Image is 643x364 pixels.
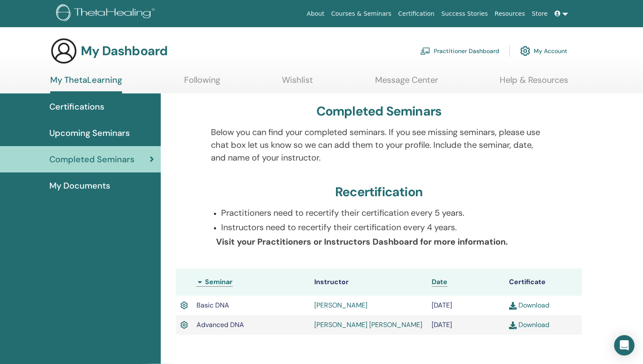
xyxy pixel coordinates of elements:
th: Certificate [505,268,582,296]
a: Help & Resources [500,75,568,91]
img: logo.png [56,4,158,23]
img: Active Certificate [180,300,188,311]
img: cog.svg [520,44,530,58]
p: Instructors need to recertify their certification every 4 years. [221,221,547,234]
a: Download [509,320,549,329]
a: [PERSON_NAME] [314,301,367,310]
a: Message Center [375,75,438,91]
a: Certification [395,6,438,22]
div: Open Intercom Messenger [614,335,634,356]
img: Active Certificate [180,319,188,330]
img: download.svg [509,322,517,329]
a: My Account [520,42,567,60]
th: Instructor [310,268,428,296]
span: Advanced DNA [196,320,244,329]
b: Visit your Practitioners or Instructors Dashboard for more information. [216,236,508,247]
a: About [303,6,327,22]
img: chalkboard-teacher.svg [420,47,430,55]
p: Practitioners need to recertify their certification every 5 years. [221,206,547,219]
span: Upcoming Seminars [49,127,130,139]
span: Certifications [49,100,104,113]
a: Resources [491,6,529,22]
a: Courses & Seminars [328,6,395,22]
a: Download [509,301,549,310]
img: generic-user-icon.jpg [50,37,77,65]
h3: My Dashboard [81,43,168,59]
a: [PERSON_NAME] [PERSON_NAME] [314,320,422,329]
span: Completed Seminars [49,153,134,166]
p: Below you can find your completed seminars. If you see missing seminars, please use chat box let ... [211,126,547,164]
td: [DATE] [427,296,504,315]
span: My Documents [49,179,110,192]
a: Success Stories [438,6,491,22]
a: Wishlist [282,75,313,91]
a: Store [529,6,551,22]
a: My ThetaLearning [50,75,122,93]
h3: Completed Seminars [316,104,442,119]
h3: Recertification [335,184,423,200]
a: Practitioner Dashboard [420,42,499,60]
a: Date [432,277,447,287]
td: [DATE] [427,315,504,335]
a: Following [184,75,220,91]
img: download.svg [509,302,517,310]
span: Basic DNA [196,301,229,310]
